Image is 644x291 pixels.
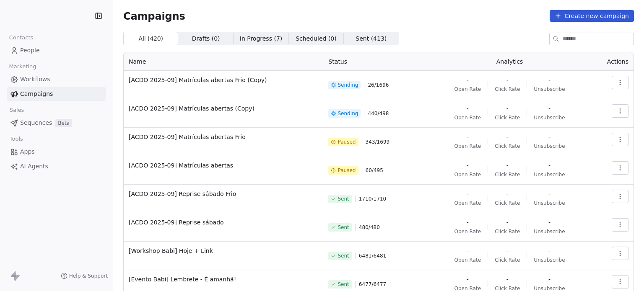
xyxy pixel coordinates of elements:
[534,86,565,93] span: Unsubscribe
[338,139,356,145] span: Paused
[506,247,509,255] span: -
[591,52,634,71] th: Actions
[129,247,318,255] span: [Workshop Babi] Hoje + Link
[495,228,520,235] span: Click Rate
[323,52,428,71] th: Status
[7,160,106,173] a: AI Agents
[506,133,509,141] span: -
[124,52,323,71] th: Name
[129,218,318,227] span: [ACDO 2025-09] Reprise sábado
[506,104,509,113] span: -
[534,171,565,178] span: Unsubscribe
[7,116,106,130] a: SequencesBeta
[495,171,520,178] span: Click Rate
[495,143,520,149] span: Click Rate
[338,196,349,202] span: Sent
[506,161,509,170] span: -
[534,228,565,235] span: Unsubscribe
[428,52,591,71] th: Analytics
[454,143,481,149] span: Open Rate
[5,60,40,73] span: Marketing
[548,218,551,227] span: -
[359,196,386,202] span: 1710 / 1710
[506,76,509,84] span: -
[506,218,509,227] span: -
[20,75,50,84] span: Workflows
[548,161,551,170] span: -
[69,273,108,279] span: Help & Support
[20,90,53,98] span: Campaigns
[454,114,481,121] span: Open Rate
[454,228,481,235] span: Open Rate
[454,86,481,93] span: Open Rate
[550,10,634,22] button: Create new campaign
[534,114,565,121] span: Unsubscribe
[338,82,358,88] span: Sending
[338,281,349,288] span: Sent
[467,76,469,84] span: -
[467,104,469,113] span: -
[548,190,551,198] span: -
[20,118,52,127] span: Sequences
[5,31,37,44] span: Contacts
[129,133,318,141] span: [ACDO 2025-09] Matrículas abertas Frio
[129,275,318,283] span: [Evento Babi] Lembrete - É amanhã!
[338,224,349,231] span: Sent
[368,110,389,117] span: 440 / 498
[467,218,469,227] span: -
[534,143,565,149] span: Unsubscribe
[548,247,551,255] span: -
[129,190,318,198] span: [ACDO 2025-09] Reprise sábado Frio
[20,46,40,55] span: People
[467,247,469,255] span: -
[338,110,358,117] span: Sending
[192,34,220,43] span: Drafts ( 0 )
[467,133,469,141] span: -
[506,275,509,283] span: -
[7,44,106,57] a: People
[454,257,481,263] span: Open Rate
[548,104,551,113] span: -
[123,10,185,22] span: Campaigns
[296,34,337,43] span: Scheduled ( 0 )
[454,171,481,178] span: Open Rate
[534,257,565,263] span: Unsubscribe
[6,104,28,116] span: Sales
[467,190,469,198] span: -
[356,34,387,43] span: Sent ( 413 )
[368,82,389,88] span: 26 / 1696
[240,34,283,43] span: In Progress ( 7 )
[548,133,551,141] span: -
[20,147,35,156] span: Apps
[467,275,469,283] span: -
[7,87,106,101] a: Campaigns
[129,76,318,84] span: [ACDO 2025-09] Matrículas abertas Frio (Copy)
[55,119,72,127] span: Beta
[454,200,481,206] span: Open Rate
[129,161,318,170] span: [ACDO 2025-09] Matrículas abertas
[534,200,565,206] span: Unsubscribe
[61,273,108,279] a: Help & Support
[129,104,318,113] span: [ACDO 2025-09] Matrículas abertas (Copy)
[467,161,469,170] span: -
[6,133,26,145] span: Tools
[506,190,509,198] span: -
[495,86,520,93] span: Click Rate
[366,167,383,174] span: 60 / 495
[338,252,349,259] span: Sent
[338,167,356,174] span: Paused
[548,275,551,283] span: -
[20,162,48,171] span: AI Agents
[7,72,106,86] a: Workflows
[495,114,520,121] span: Click Rate
[495,257,520,263] span: Click Rate
[366,139,390,145] span: 343 / 1699
[495,200,520,206] span: Click Rate
[7,145,106,159] a: Apps
[359,224,380,231] span: 480 / 480
[548,76,551,84] span: -
[359,252,386,259] span: 6481 / 6481
[359,281,386,288] span: 6477 / 6477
